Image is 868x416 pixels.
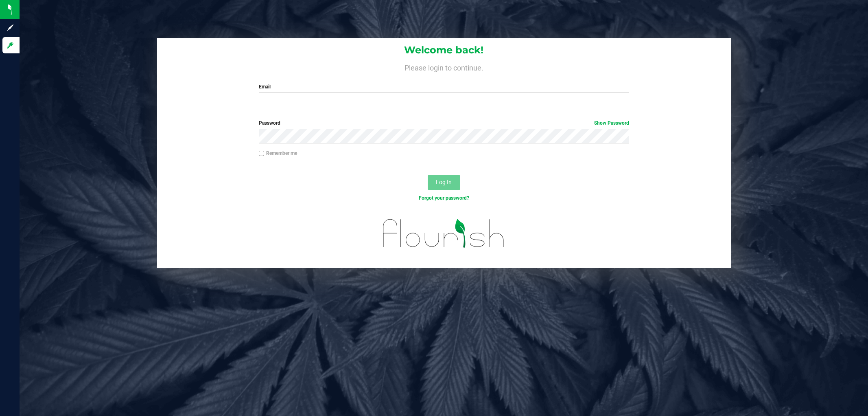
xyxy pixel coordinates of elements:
[372,210,516,256] img: flourish_logo.svg
[428,175,460,190] button: Log In
[157,45,731,55] h1: Welcome back!
[419,195,469,201] a: Forgot your password?
[259,83,629,90] label: Email
[6,24,14,32] inline-svg: Sign up
[157,62,731,72] h4: Please login to continue.
[594,120,629,126] a: Show Password
[436,179,452,185] span: Log In
[259,150,297,157] label: Remember me
[259,120,280,126] span: Password
[6,41,14,49] inline-svg: Log in
[259,151,265,156] input: Remember me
